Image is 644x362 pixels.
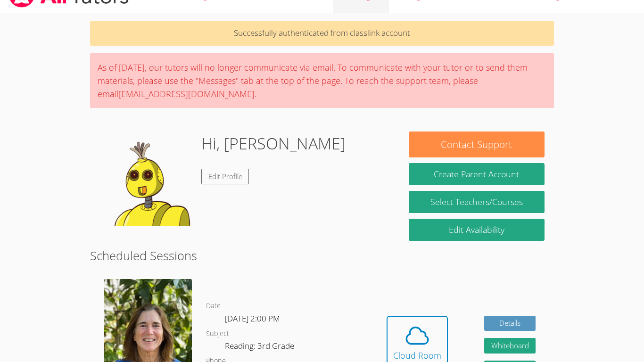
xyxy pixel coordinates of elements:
[484,316,536,331] a: Details
[409,219,545,241] a: Edit Availability
[484,338,536,354] button: Whiteboard
[201,169,249,184] a: Edit Profile
[99,132,194,226] img: default.png
[225,339,296,355] dd: Reading: 3rd Grade
[201,132,346,156] h1: Hi, [PERSON_NAME]
[90,21,554,46] p: Successfully authenticated from classlink account
[409,132,545,157] button: Contact Support
[409,163,545,185] button: Create Parent Account
[393,349,441,362] div: Cloud Room
[409,191,545,213] a: Select Teachers/Courses
[206,300,221,312] dt: Date
[90,247,554,264] h2: Scheduled Sessions
[206,328,229,340] dt: Subject
[90,53,554,108] div: As of [DATE], our tutors will no longer communicate via email. To communicate with your tutor or ...
[225,313,280,324] span: [DATE] 2:00 PM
